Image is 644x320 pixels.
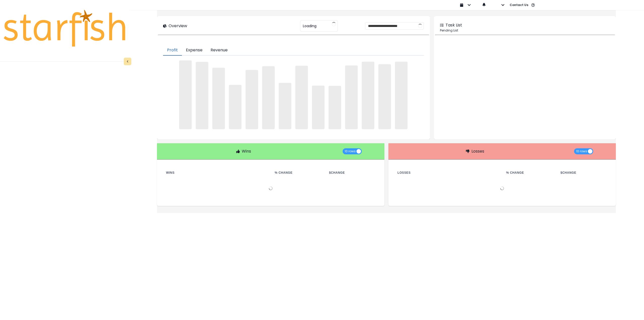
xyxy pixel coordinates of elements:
span: ‌ [378,64,391,129]
p: Overview [169,23,187,29]
th: $ Change [556,170,611,176]
span: Loading [303,21,316,31]
span: ‌ [329,86,341,129]
p: Pending List [440,28,610,33]
span: ‌ [395,62,408,129]
span: ‌ [295,66,308,129]
span: ‌ [312,86,325,129]
p: Losses [471,148,484,154]
th: % Change [502,170,556,176]
button: Revenue [207,45,232,56]
span: ‌ [196,62,208,129]
th: $ Change [325,170,379,176]
span: ‌ [212,68,225,129]
span: ‌ [246,70,258,129]
button: Profit [163,45,182,56]
span: ‌ [179,60,192,129]
span: 10 rows [345,148,356,154]
p: Task List [446,22,462,28]
span: ‌ [279,83,291,129]
span: ‌ [262,66,275,129]
p: Wins [242,148,251,154]
span: ‌ [362,62,374,129]
button: Expense [182,45,207,56]
span: ‌ [345,65,358,129]
th: Wins [162,170,271,176]
th: % Change [271,170,325,176]
th: Losses [393,170,502,176]
span: 10 rows [576,148,587,154]
span: ‌ [229,85,242,129]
